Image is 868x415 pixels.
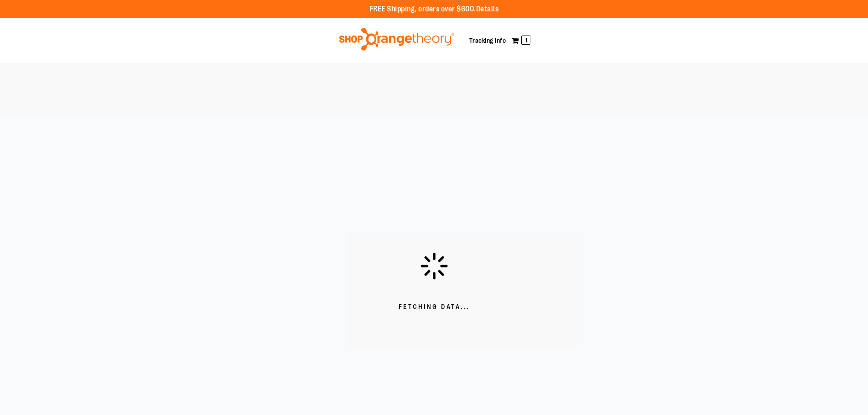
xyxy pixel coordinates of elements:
a: Tracking Info [469,37,506,44]
p: FREE Shipping, orders over $600. [370,4,499,15]
span: 1 [521,36,530,45]
img: Shop Orangetheory [338,28,456,51]
span: Fetching Data... [399,302,470,312]
a: Details [476,5,499,13]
